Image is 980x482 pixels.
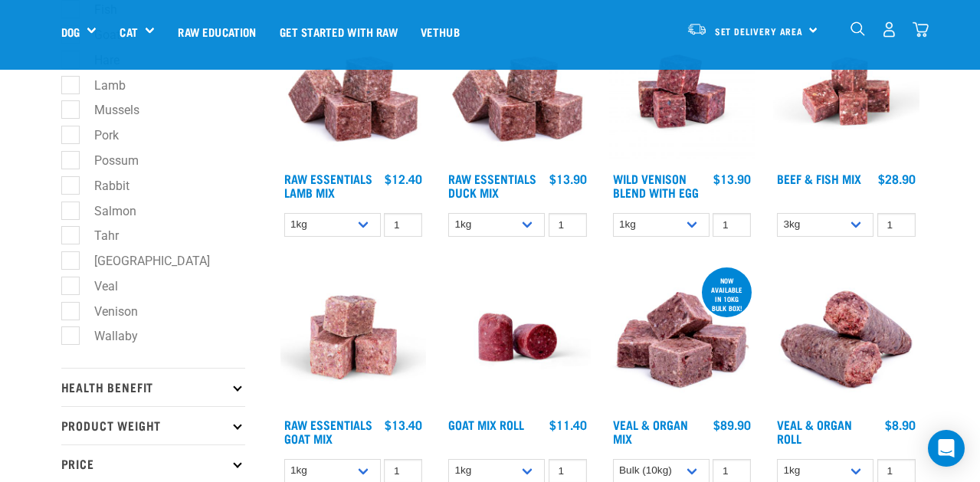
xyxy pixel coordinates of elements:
[385,172,422,185] div: $12.40
[713,172,751,185] div: $13.90
[549,418,587,431] div: $11.40
[70,251,216,271] label: [GEOGRAPHIC_DATA]
[284,175,372,195] a: Raw Essentials Lamb Mix
[549,172,587,185] div: $13.90
[61,23,80,41] a: Dog
[70,126,125,145] label: Pork
[444,18,591,165] img: ?1041 RE Lamb Mix 01
[70,302,144,321] label: Venison
[61,368,245,406] p: Health Benefit
[70,100,146,120] label: Mussels
[851,21,865,36] img: home-icon-1@2x.png
[885,418,916,431] div: $8.90
[280,264,427,411] img: Goat M Ix 38448
[913,21,929,38] img: home-icon@2x.png
[549,213,587,237] input: 1
[613,421,688,441] a: Veal & Organ Mix
[61,406,245,444] p: Product Weight
[70,277,124,296] label: Veal
[284,421,372,441] a: Raw Essentials Goat Mix
[280,18,427,165] img: ?1041 RE Lamb Mix 01
[777,421,852,441] a: Veal & Organ Roll
[409,1,471,62] a: Vethub
[881,21,897,38] img: user.png
[713,418,751,431] div: $89.90
[609,18,755,165] img: Venison Egg 1616
[448,421,524,428] a: Goat Mix Roll
[878,172,916,185] div: $28.90
[687,22,707,36] img: van-moving.png
[385,418,422,431] div: $13.40
[444,264,591,411] img: Raw Essentials Chicken Lamb Beef Bulk Minced Raw Dog Food Roll Unwrapped
[70,326,144,346] label: Wallaby
[70,76,132,95] label: Lamb
[777,175,861,182] a: Beef & Fish Mix
[448,175,536,195] a: Raw Essentials Duck Mix
[120,23,137,41] a: Cat
[713,213,751,237] input: 1
[773,264,919,411] img: Veal Organ Mix Roll 01
[70,202,143,221] label: Salmon
[613,175,699,195] a: Wild Venison Blend with Egg
[384,213,422,237] input: 1
[609,264,755,411] img: 1158 Veal Organ Mix 01
[70,176,136,195] label: Rabbit
[715,28,804,34] span: Set Delivery Area
[928,430,965,467] div: Open Intercom Messenger
[877,213,916,237] input: 1
[702,269,752,320] div: now available in 10kg bulk box!
[70,151,145,170] label: Possum
[166,1,267,62] a: Raw Education
[70,226,125,245] label: Tahr
[268,1,409,62] a: Get started with Raw
[773,18,919,165] img: Beef Mackerel 1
